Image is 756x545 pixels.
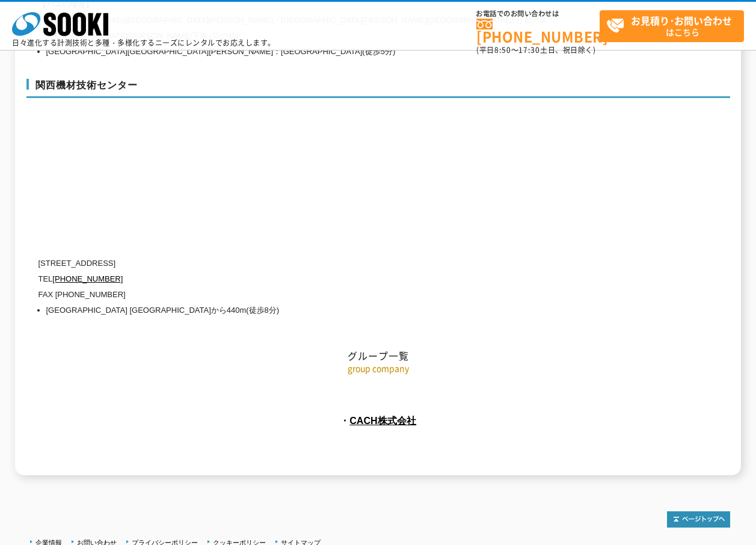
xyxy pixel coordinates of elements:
[606,11,743,41] span: はこちら
[46,303,616,318] li: [GEOGRAPHIC_DATA] [GEOGRAPHIC_DATA]から440m(徒歩8分)
[476,19,600,43] a: [PHONE_NUMBER]
[476,45,595,55] span: (平日 ～ 土日、祝日除く)
[600,10,744,42] a: お見積り･お問い合わせはこちら
[12,39,275,46] p: 日々進化する計測技術と多種・多様化するニーズにレンタルでお応えします。
[26,229,730,362] h2: グループ一覧
[38,256,616,271] p: [STREET_ADDRESS]
[52,274,123,283] a: [PHONE_NUMBER]
[476,10,600,17] span: お電話でのお問い合わせは
[38,287,616,303] p: FAX [PHONE_NUMBER]
[349,415,416,426] a: CACH株式会社
[667,511,730,528] img: トップページへ
[631,13,732,28] strong: お見積り･お問い合わせ
[26,362,730,375] p: group company
[26,79,730,98] h3: 関西機材技術センター
[26,411,730,430] p: ・
[518,45,540,55] span: 17:30
[38,271,616,287] p: TEL
[494,45,511,55] span: 8:50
